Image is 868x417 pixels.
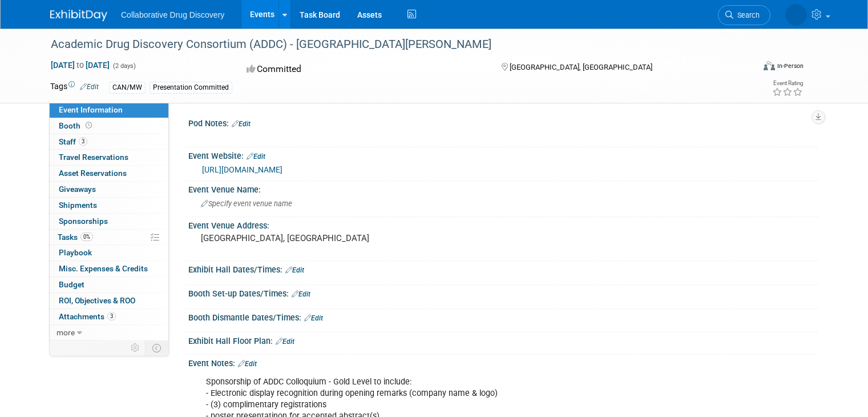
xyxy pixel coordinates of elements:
[50,102,168,118] a: Event Information
[247,153,265,161] a: Edit
[59,153,128,162] span: Travel Reservations
[232,120,251,128] a: Edit
[59,121,94,130] span: Booth
[285,266,304,274] a: Edit
[243,59,483,79] div: Committed
[58,232,93,242] span: Tasks
[50,214,168,229] a: Sponsorships
[764,61,775,70] img: Format-Inperson.png
[188,115,818,130] div: Pod Notes:
[201,199,292,208] span: Specify event venue name
[733,11,760,19] span: Search
[238,360,257,368] a: Edit
[304,314,323,322] a: Edit
[50,134,168,150] a: Staff3
[50,166,168,181] a: Asset Reservations
[188,181,818,195] div: Event Venue Name:
[718,5,770,25] a: Search
[188,355,818,370] div: Event Notes:
[188,332,818,347] div: Exhibit Hall Floor Plan:
[201,233,438,243] pre: [GEOGRAPHIC_DATA], [GEOGRAPHIC_DATA]
[59,137,87,146] span: Staff
[772,81,803,86] div: Event Rating
[59,185,96,194] span: Giveaways
[292,290,310,298] a: Edit
[79,137,87,146] span: 3
[50,81,99,94] td: Tags
[107,312,116,320] span: 3
[188,261,818,276] div: Exhibit Hall Dates/Times:
[59,105,123,114] span: Event Information
[47,34,740,55] div: Academic Drug Discovery Consortium (ADDC) - [GEOGRAPHIC_DATA][PERSON_NAME]
[50,182,168,197] a: Giveaways
[202,165,282,174] a: [URL][DOMAIN_NAME]
[59,312,116,321] span: Attachments
[150,82,232,94] div: Presentation Committed
[50,293,168,308] a: ROI, Objectives & ROO
[510,63,652,71] span: [GEOGRAPHIC_DATA], [GEOGRAPHIC_DATA]
[276,338,294,346] a: Edit
[112,62,136,70] span: (2 days)
[75,61,86,70] span: to
[83,121,94,130] span: Booth not reserved yet
[50,261,168,276] a: Misc. Expenses & Credits
[59,264,148,273] span: Misc. Expenses & Credits
[146,340,169,355] td: Toggle Event Tabs
[50,230,168,245] a: Tasks0%
[59,201,97,210] span: Shipments
[50,60,110,70] span: [DATE] [DATE]
[188,285,818,300] div: Booth Set-up Dates/Times:
[59,216,108,226] span: Sponsorships
[50,118,168,134] a: Booth
[59,248,92,257] span: Playbook
[777,62,804,70] div: In-Person
[59,280,84,289] span: Budget
[50,277,168,292] a: Budget
[80,232,93,241] span: 0%
[121,10,224,19] span: Collaborative Drug Discovery
[59,296,135,305] span: ROI, Objectives & ROO
[109,82,146,94] div: CAN/MW
[50,309,168,324] a: Attachments3
[56,328,75,337] span: more
[50,150,168,165] a: Travel Reservations
[59,169,127,178] span: Asset Reservations
[50,245,168,260] a: Playbook
[126,340,146,355] td: Personalize Event Tab Strip
[50,10,107,21] img: ExhibitDay
[188,147,818,162] div: Event Website:
[188,309,818,324] div: Booth Dismantle Dates/Times:
[80,83,99,91] a: Edit
[785,4,807,26] img: James White
[692,59,804,77] div: Event Format
[50,325,168,340] a: more
[50,198,168,213] a: Shipments
[188,217,818,231] div: Event Venue Address:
